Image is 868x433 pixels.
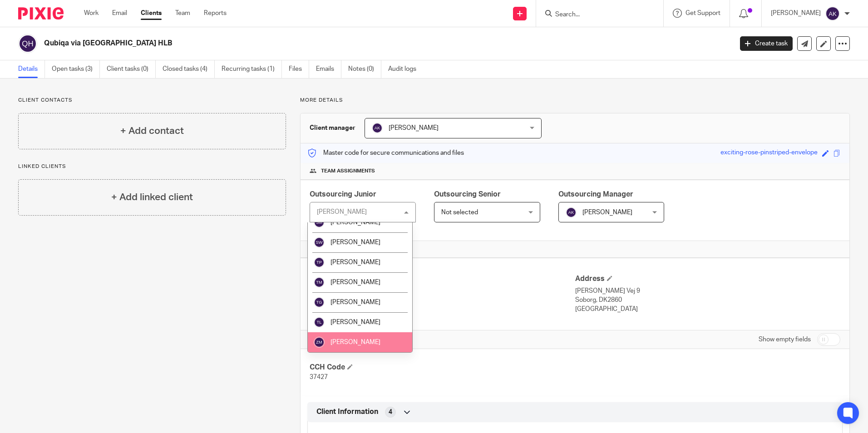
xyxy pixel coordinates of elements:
h4: + Add linked client [111,190,193,204]
span: [PERSON_NAME] [330,339,380,345]
span: Team assignments [321,167,375,175]
a: Open tasks (3) [52,60,100,78]
a: Notes (0) [348,60,381,78]
a: Email [112,9,127,18]
span: [PERSON_NAME] [330,239,380,246]
h2: Qubiqa via [GEOGRAPHIC_DATA] HLB [44,39,590,48]
label: Show empty fields [759,335,811,344]
span: Outsourcing Senior [434,191,501,198]
p: Overseas [310,286,575,295]
img: Pixie [18,7,64,20]
span: Outsourcing Junior [310,191,376,198]
span: 4 [389,408,392,417]
span: Client Information [316,407,378,417]
p: [PERSON_NAME] [771,9,821,18]
span: 37427 [310,374,328,380]
img: svg%3E [314,217,325,228]
p: Master code for secure communications and files [307,148,464,157]
a: Emails [316,60,341,78]
span: [PERSON_NAME] [330,219,380,226]
div: exciting-rose-pinstriped-envelope [720,148,818,158]
img: svg%3E [314,237,325,248]
a: Files [289,60,309,78]
span: Not selected [441,209,478,216]
span: Get Support [686,10,720,16]
span: [PERSON_NAME] [330,259,380,266]
img: svg%3E [314,257,325,268]
h4: Address [575,274,840,284]
span: [PERSON_NAME] [582,209,632,216]
a: Audit logs [388,60,423,78]
h4: + Add contact [120,124,184,138]
a: Work [84,9,99,18]
span: [PERSON_NAME] [330,319,380,325]
p: More details [300,97,850,104]
img: svg%3E [566,207,577,218]
img: svg%3E [314,277,325,288]
a: Team [175,9,190,18]
span: Outsourcing Manager [558,191,633,198]
h3: Client manager [310,123,355,133]
h4: CCH Code [310,363,575,372]
a: Create task [740,36,793,51]
img: svg%3E [825,6,840,21]
span: [PERSON_NAME] [389,125,439,131]
h4: Client type [310,274,575,284]
a: Closed tasks (4) [163,60,215,78]
span: [PERSON_NAME] [330,279,380,285]
p: Client contacts [18,97,286,104]
p: [PERSON_NAME] Vej 9 [575,286,840,295]
div: [PERSON_NAME] [317,209,367,215]
a: Recurring tasks (1) [222,60,282,78]
a: Details [18,60,45,78]
img: svg%3E [314,317,325,328]
span: [PERSON_NAME] [330,299,380,305]
h4: CUSTOM FIELDS [310,336,575,343]
img: svg%3E [18,34,37,53]
p: [GEOGRAPHIC_DATA] [575,305,840,314]
a: Reports [204,9,227,18]
img: svg%3E [314,337,325,348]
img: svg%3E [314,297,325,308]
p: Linked clients [18,163,286,170]
a: Client tasks (0) [107,60,156,78]
img: svg%3E [372,123,383,133]
a: Clients [141,9,162,18]
p: Soborg, DK2860 [575,295,840,305]
input: Search [554,11,636,19]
